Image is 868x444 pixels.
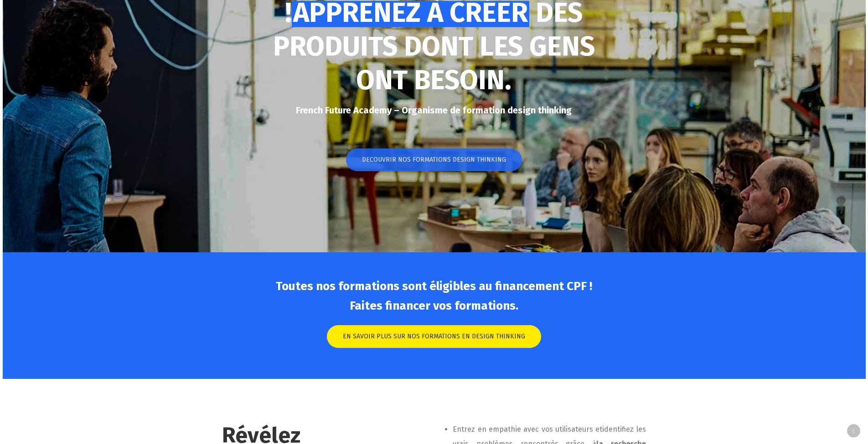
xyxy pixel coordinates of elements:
[346,148,522,171] a: DECOUVRIR NOS FORMATIONS DESIGN THINKING
[343,332,525,341] span: EN SAVOIR PLUS SUR NOS FORMATIONS EN DESIGN THINKING
[327,325,541,348] a: EN SAVOIR PLUS SUR NOS FORMATIONS EN DESIGN THINKING
[350,299,518,313] strong: Faites financer vos formations.
[362,155,506,164] span: DECOUVRIR NOS FORMATIONS DESIGN THINKING
[453,425,602,434] span: Entrez en empathie avec vos utilisateurs et
[276,279,592,293] strong: Toutes nos formations sont éligibles au financement CPF !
